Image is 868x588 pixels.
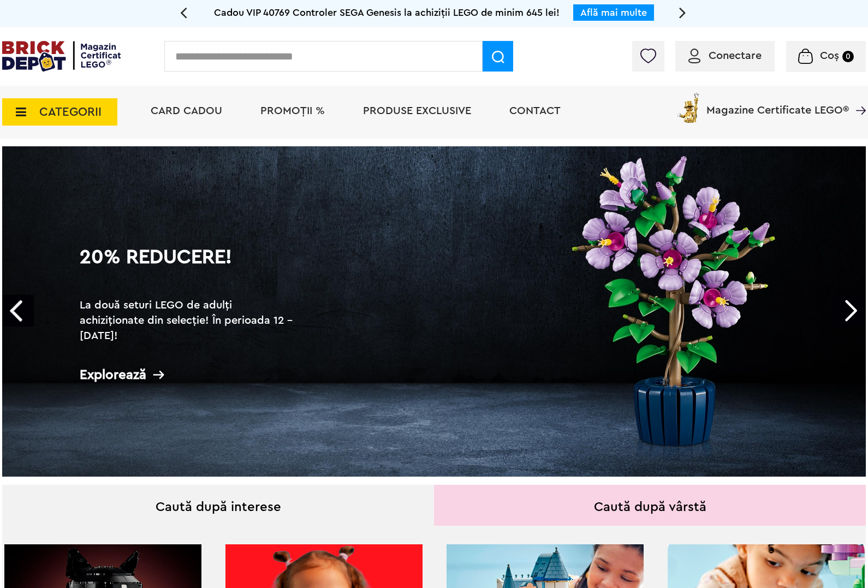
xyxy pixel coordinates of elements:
a: PROMOȚII % [260,105,325,116]
a: Prev [2,295,34,326]
h1: 20% Reducere! [80,247,298,287]
a: Conectare [688,50,762,61]
a: Află mai multe [580,8,647,17]
div: Explorează [80,368,298,382]
a: 20% Reducere!La două seturi LEGO de adulți achiziționate din selecție! În perioada 12 - [DATE]!Ex... [2,146,866,477]
span: Coș [820,50,839,61]
a: Produse exclusive [363,105,471,116]
a: Card Cadou [151,105,222,116]
small: 0 [842,51,854,62]
a: Magazine Certificate LEGO® [849,91,866,102]
div: Caută după vârstă [434,485,866,526]
a: Next [834,295,866,326]
h2: La două seturi LEGO de adulți achiziționate din selecție! În perioada 12 - [DATE]! [80,298,298,343]
span: CATEGORII [39,106,102,118]
span: Magazine Certificate LEGO® [706,91,849,116]
span: Cadou VIP 40769 Controler SEGA Genesis la achiziții LEGO de minim 645 lei! [214,8,560,17]
span: Conectare [709,50,762,61]
div: Caută după interese [2,485,434,526]
a: Contact [509,105,561,116]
